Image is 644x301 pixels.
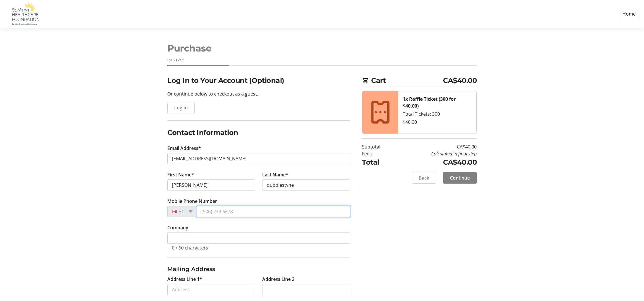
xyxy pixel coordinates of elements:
[362,157,395,167] td: Total
[167,284,255,295] input: Address
[371,75,443,86] span: Cart
[403,96,456,109] strong: 1x Raffle Ticket (300 for $40.00)
[167,198,217,205] label: Mobile Phone Number
[443,75,477,86] span: CA$40.00
[362,150,395,157] td: Fees
[419,174,429,181] span: Back
[167,41,477,55] h1: Purchase
[167,102,195,113] button: Log In
[167,58,477,63] div: Step 1 of 5
[450,174,470,181] span: Continue
[443,172,477,184] button: Continue
[395,143,477,150] td: CA$40.00
[619,8,639,19] a: Home
[403,119,472,125] div: $40.00
[167,265,350,273] h3: Mailing Address
[167,75,350,86] h2: Log In to Your Account (Optional)
[174,104,188,111] span: Log In
[167,276,202,283] label: Address Line 1*
[167,127,350,138] h2: Contact Information
[403,111,472,117] div: Total Tickets: 300
[167,171,194,178] label: First Name*
[5,2,45,25] img: St. Marys Healthcare Foundation's Logo
[362,143,395,150] td: Subtotal
[262,276,294,283] label: Address Line 2
[262,171,288,178] label: Last Name*
[412,172,436,184] button: Back
[167,224,188,231] label: Company
[395,150,477,157] td: Calculated in final step
[395,157,477,167] td: CA$40.00
[197,206,350,217] input: (506) 234-5678
[172,245,208,251] tr-character-limit: 0 / 60 characters
[167,90,350,97] p: Or continue below to checkout as a guest.
[167,145,201,152] label: Email Address*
